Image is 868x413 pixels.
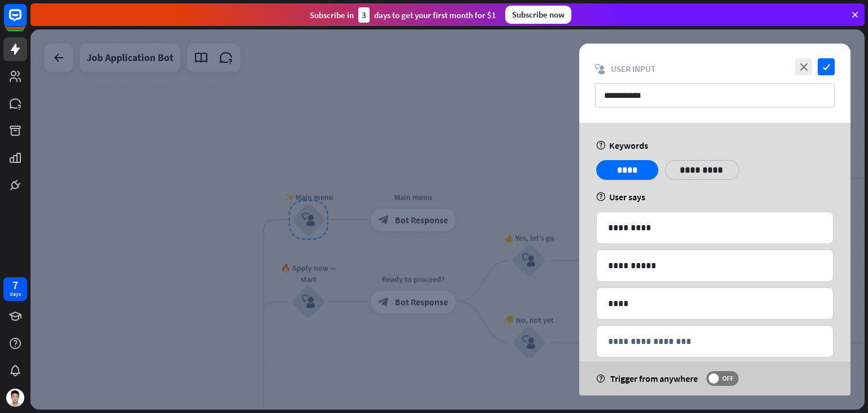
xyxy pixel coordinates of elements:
div: 7 [12,280,18,290]
div: Subscribe now [505,6,571,24]
div: days [10,290,21,298]
a: 7 days [3,277,27,301]
i: help [596,141,606,150]
span: User Input [611,63,656,74]
span: OFF [719,374,736,383]
div: Keywords [596,140,834,151]
i: check [818,58,835,75]
i: help [596,375,605,383]
i: close [795,58,812,75]
span: Trigger from anywhere [610,373,698,384]
i: help [596,192,606,201]
div: User says [596,191,834,203]
i: block_user_input [595,64,605,74]
div: 3 [358,7,370,23]
div: Subscribe in days to get your first month for $1 [310,7,496,23]
button: Open LiveChat chat widget [9,5,43,38]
